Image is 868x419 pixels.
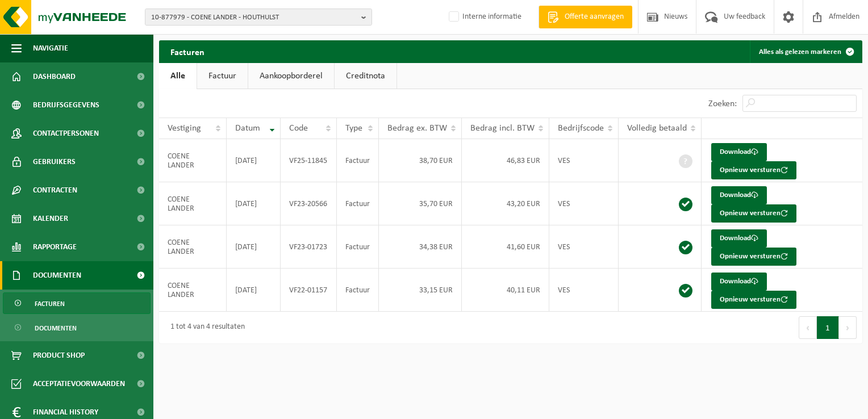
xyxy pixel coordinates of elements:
a: Creditnota [335,63,397,89]
td: [DATE] [227,269,281,312]
span: Kalender [33,204,68,233]
button: Opnieuw versturen [711,291,796,309]
td: 34,38 EUR [379,225,462,269]
span: Contactpersonen [33,119,99,148]
span: Datum [235,124,260,133]
td: Factuur [337,269,379,312]
td: VES [549,139,619,182]
button: Opnieuw versturen [711,161,796,179]
span: Volledig betaald [627,124,687,133]
a: Documenten [3,317,151,338]
td: COENE LANDER [159,269,227,312]
td: VES [549,269,619,312]
td: VES [549,182,619,225]
span: Documenten [33,261,81,290]
a: Offerte aanvragen [539,6,632,28]
span: Bedrag ex. BTW [387,124,447,133]
button: Next [839,316,857,339]
a: Download [711,143,767,161]
button: Previous [799,316,817,339]
span: Product Shop [33,341,85,370]
span: 10-877979 - COENE LANDER - HOUTHULST [151,9,357,26]
a: Download [711,273,767,291]
td: Factuur [337,225,379,269]
span: Dashboard [33,62,76,91]
td: [DATE] [227,139,281,182]
td: COENE LANDER [159,182,227,225]
td: COENE LANDER [159,225,227,269]
a: Download [711,186,767,204]
td: VF25-11845 [281,139,336,182]
span: Code [289,124,308,133]
label: Zoeken: [708,99,737,108]
td: [DATE] [227,182,281,225]
td: 38,70 EUR [379,139,462,182]
span: Vestiging [168,124,201,133]
span: Type [345,124,362,133]
span: Acceptatievoorwaarden [33,370,125,398]
span: Documenten [35,317,77,339]
span: Facturen [35,293,65,315]
span: Offerte aanvragen [562,11,627,23]
td: 35,70 EUR [379,182,462,225]
a: Facturen [3,292,151,314]
span: Bedrijfsgegevens [33,91,99,119]
td: 43,20 EUR [462,182,549,225]
td: VF23-01723 [281,225,336,269]
label: Interne informatie [446,9,521,26]
a: Aankoopborderel [248,63,334,89]
td: 41,60 EUR [462,225,549,269]
button: 1 [817,316,839,339]
span: Bedrijfscode [558,124,604,133]
span: Contracten [33,176,77,204]
button: Alles als gelezen markeren [750,40,861,63]
td: [DATE] [227,225,281,269]
a: Download [711,229,767,248]
td: 46,83 EUR [462,139,549,182]
button: 10-877979 - COENE LANDER - HOUTHULST [145,9,372,26]
button: Opnieuw versturen [711,248,796,266]
td: COENE LANDER [159,139,227,182]
div: 1 tot 4 van 4 resultaten [165,317,245,338]
td: VF22-01157 [281,269,336,312]
td: VF23-20566 [281,182,336,225]
span: Bedrag incl. BTW [470,124,535,133]
button: Opnieuw versturen [711,204,796,223]
td: Factuur [337,182,379,225]
span: Gebruikers [33,148,76,176]
a: Factuur [197,63,248,89]
td: 40,11 EUR [462,269,549,312]
td: Factuur [337,139,379,182]
a: Alle [159,63,197,89]
span: Rapportage [33,233,77,261]
td: 33,15 EUR [379,269,462,312]
td: VES [549,225,619,269]
span: Navigatie [33,34,68,62]
h2: Facturen [159,40,216,62]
